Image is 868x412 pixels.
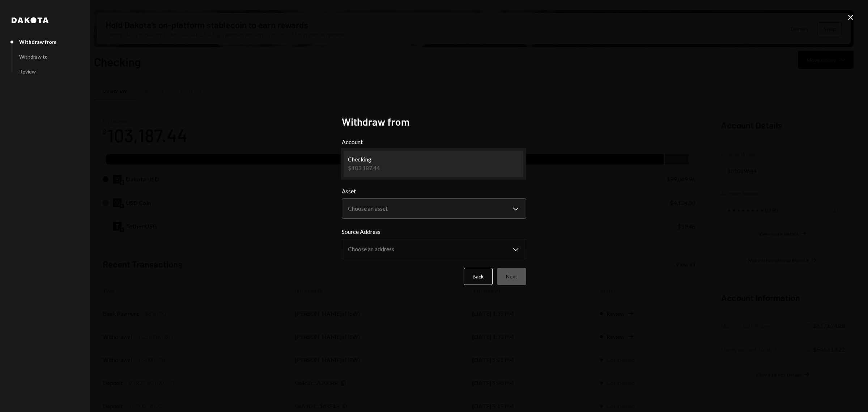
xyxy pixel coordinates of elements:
div: $103,187.44 [348,164,380,172]
div: Withdraw to [19,54,48,60]
button: Back [464,268,493,285]
div: Withdraw from [19,39,56,45]
button: Source Address [342,239,526,259]
button: Asset [342,198,526,219]
label: Account [342,138,526,146]
div: Review [19,68,36,75]
div: Checking [348,155,380,164]
label: Source Address [342,227,526,236]
h2: Withdraw from [342,115,526,129]
label: Asset [342,187,526,196]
